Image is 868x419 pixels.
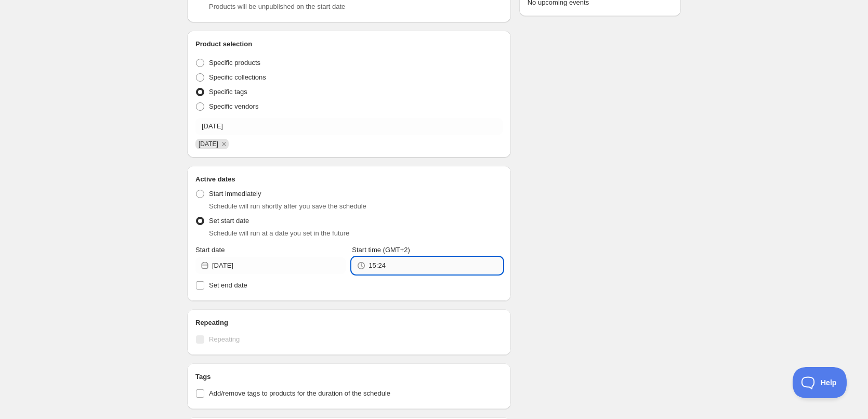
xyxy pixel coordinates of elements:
[793,367,847,398] iframe: Toggle Customer Support
[209,217,249,225] span: Set start date
[195,318,503,328] h2: Repeating
[209,229,349,237] span: Schedule will run at a date you set in the future
[195,246,225,254] span: Start date
[195,372,503,382] h2: Tags
[209,335,240,343] span: Repeating
[209,59,260,67] span: Specific products
[209,102,258,110] span: Specific vendors
[209,281,247,289] span: Set end date
[352,246,410,254] span: Start time (GMT+2)
[199,140,218,148] span: 16/08/2025
[209,3,345,10] span: Products will be unpublished on the start date
[219,139,229,149] button: Remove 16/08/2025
[195,39,503,49] h2: Product selection
[209,88,247,96] span: Specific tags
[209,389,390,397] span: Add/remove tags to products for the duration of the schedule
[209,202,366,210] span: Schedule will run shortly after you save the schedule
[195,174,503,185] h2: Active dates
[209,73,266,81] span: Specific collections
[209,190,261,198] span: Start immediately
